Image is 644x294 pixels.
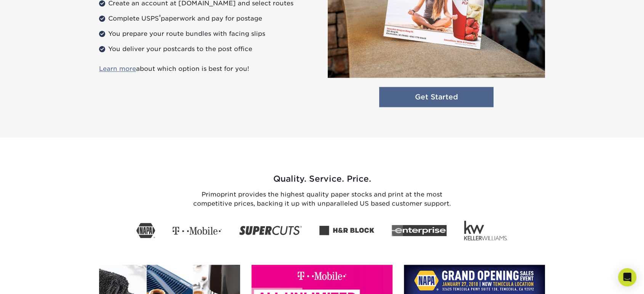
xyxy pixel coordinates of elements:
img: icon [239,226,302,235]
img: icon [136,223,155,238]
a: Get Started [379,87,493,107]
img: icon [173,227,222,235]
div: Open Intercom Messenger [618,268,636,286]
li: Complete USPS paperwork and pay for postage [99,13,316,25]
p: about which option is best for you! [99,64,316,73]
sup: ® [159,14,161,19]
li: You deliver your postcards to the post office [99,43,316,55]
img: icon [319,225,374,235]
img: icon [392,225,447,236]
li: You prepare your route bundles with facing slips [99,28,316,40]
img: icon [464,220,508,240]
p: Primoprint provides the highest quality paper stocks and print at the most competitive prices, ba... [189,190,455,214]
h3: Quality. Service. Price. [99,174,545,184]
a: Learn more [99,65,136,72]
